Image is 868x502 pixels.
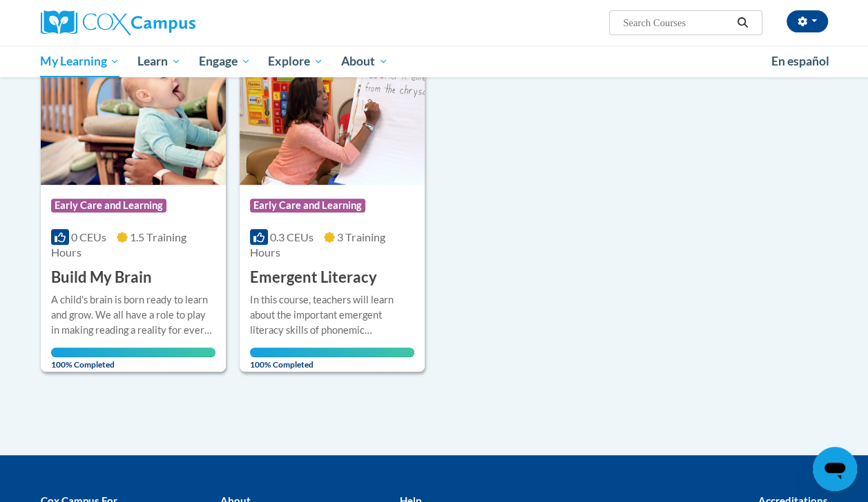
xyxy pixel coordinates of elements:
[240,44,425,185] img: Course Logo
[240,44,425,372] a: Course LogoEarly Care and Learning0.3 CEUs3 Training Hours Emergent LiteracyIn this course, teach...
[762,47,838,76] a: En español
[250,292,414,338] div: In this course, teachers will learn about the important emergent literacy skills of phonemic awar...
[51,199,166,212] span: Early Care and Learning
[128,46,190,77] a: Learn
[40,53,119,70] span: My Learning
[41,44,226,372] a: Course LogoEarly Care and Learning0 CEUs1.5 Training Hours Build My BrainA child's brain is born ...
[621,14,732,31] input: Search Courses
[190,46,260,77] a: Engage
[71,230,106,243] span: 0 CEUs
[51,348,215,370] span: 100% Completed
[268,53,323,70] span: Explore
[30,46,838,77] div: Main menu
[732,14,753,31] button: Search
[250,348,414,357] div: Your progress
[51,230,186,259] span: 1.5 Training Hours
[51,267,152,288] h3: Build My Brain
[787,10,828,32] button: Account Settings
[771,54,829,68] span: En español
[41,10,195,35] img: Cox Campus
[250,199,365,212] span: Early Care and Learning
[250,348,414,370] span: 100% Completed
[259,46,332,77] a: Explore
[51,348,215,357] div: Your progress
[250,267,377,288] h3: Emergent Literacy
[137,53,181,70] span: Learn
[199,53,251,70] span: Engage
[341,53,388,70] span: About
[270,230,314,243] span: 0.3 CEUs
[51,292,215,338] div: A child's brain is born ready to learn and grow. We all have a role to play in making reading a r...
[332,46,397,77] a: About
[813,447,857,491] iframe: Button to launch messaging window
[250,230,385,259] span: 3 Training Hours
[41,10,289,35] a: Cox Campus
[41,44,226,185] img: Course Logo
[32,46,129,77] a: My Learning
